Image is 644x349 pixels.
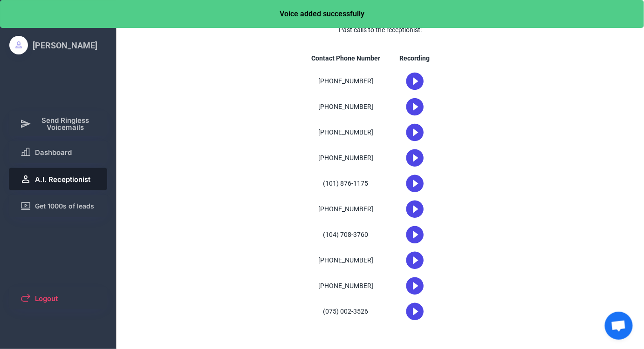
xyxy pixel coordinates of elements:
[318,205,373,214] div: [PHONE_NUMBER]
[339,26,422,35] div: Past calls to the receptionist:
[318,282,373,291] div: [PHONE_NUMBER]
[6,10,638,18] div: Voice added successfully
[311,54,380,63] div: Contact Phone Number
[318,128,373,137] div: [PHONE_NUMBER]
[323,179,369,188] div: (101) 876-1175
[605,312,633,340] a: Open chat
[9,287,108,309] button: Logout
[323,307,369,316] div: (075) 002-3526
[35,176,90,183] span: A.I. Receptionist
[35,149,72,156] span: Dashboard
[400,54,430,63] div: Recording
[33,40,97,51] div: [PERSON_NAME]
[9,168,108,190] button: A.I. Receptionist
[35,117,96,131] span: Send Ringless Voicemails
[9,111,108,136] button: Send Ringless Voicemails
[9,141,108,163] button: Dashboard
[35,203,94,209] span: Get 1000s of leads
[35,295,58,302] span: Logout
[9,195,108,217] button: Get 1000s of leads
[318,154,373,163] div: [PHONE_NUMBER]
[318,256,373,265] div: [PHONE_NUMBER]
[323,230,369,240] div: (104) 708-3760
[318,77,373,86] div: [PHONE_NUMBER]
[318,102,373,112] div: [PHONE_NUMBER]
